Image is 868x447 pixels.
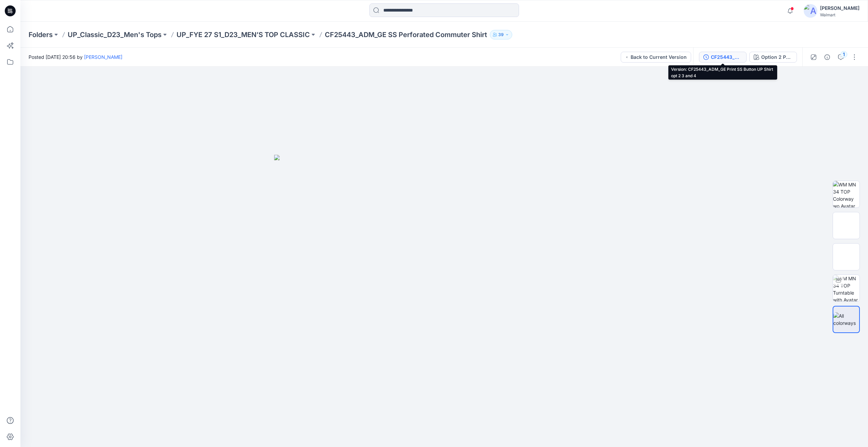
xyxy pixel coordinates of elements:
img: All colorways [833,312,859,327]
img: WM MN 34 TOP Back wo Avatar [833,244,859,270]
img: eyJhbGciOiJIUzI1NiIsImtpZCI6IjAiLCJzbHQiOiJzZXMiLCJ0eXAiOiJKV1QifQ.eyJkYXRhIjp7InR5cGUiOiJzdG9yYW... [274,155,614,447]
div: 1 [840,51,847,58]
div: CF25443_ADM_GE Print SS Button UP Shirt opt 2 3 and 4 [711,53,742,61]
img: WM MN 34 TOP Colorway wo Avatar [833,181,859,208]
button: Option 2 P2621-01 Graphic Palm [749,52,797,63]
button: 1 [835,52,846,63]
div: Option 2 P2621-01 Graphic Palm [761,53,792,61]
p: CF25443_ADM_GE SS Perforated Commuter Shirt [325,30,487,39]
a: [PERSON_NAME] [84,54,122,60]
a: UP_FYE 27 S1_D23_MEN’S TOP CLASSIC [177,30,310,39]
button: Back to Current Version [621,52,691,63]
button: 39 [490,30,512,39]
p: 39 [498,31,504,38]
img: WM MN 34 TOP Turntable with Avatar [833,275,859,301]
a: UP_Classic_D23_Men's Tops [68,30,162,39]
img: avatar [804,4,817,18]
div: Walmart [820,12,859,17]
img: WM MN 34 TOP Front wo Avatar [833,212,859,239]
button: Details [822,52,833,63]
div: [PERSON_NAME] [820,4,859,12]
a: Folders [29,30,53,39]
button: CF25443_ADM_GE Print SS Button UP Shirt opt 2 3 and 4 [699,52,747,63]
span: Posted [DATE] 20:56 by [29,53,122,61]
